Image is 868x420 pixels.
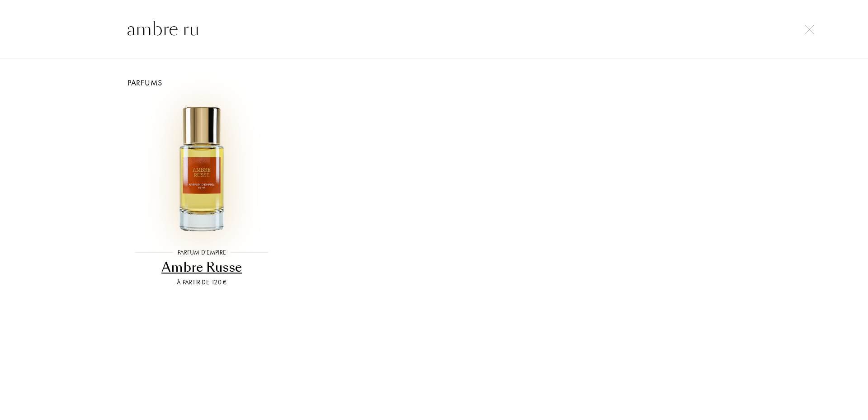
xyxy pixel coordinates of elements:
[173,248,231,257] div: Parfum d'Empire
[128,278,276,287] div: À partir de 120 €
[118,76,750,89] div: Parfums
[805,25,814,34] img: cross.svg
[124,89,279,298] a: Ambre RusseParfum d'EmpireAmbre RusseÀ partir de 120 €
[108,15,759,42] input: Rechercher
[132,99,271,238] img: Ambre Russe
[128,259,276,276] div: Ambre Russe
